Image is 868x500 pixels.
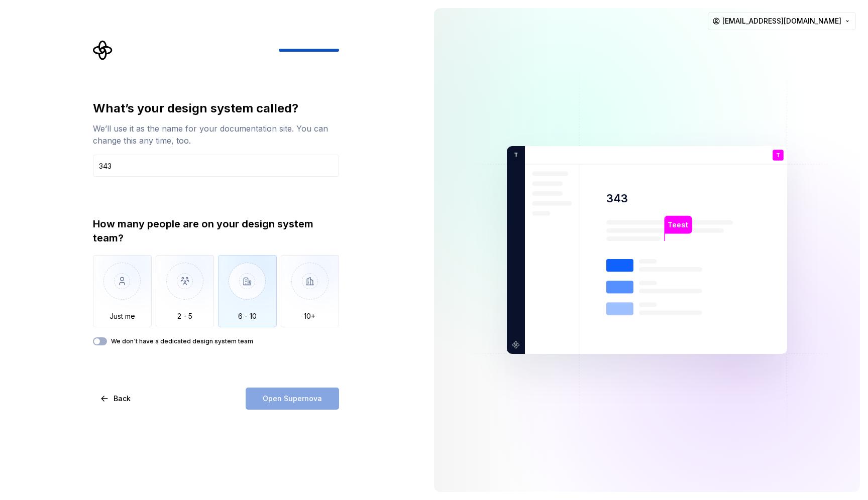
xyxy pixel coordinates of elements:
p: T [776,153,780,158]
div: We’ll use it as the name for your documentation site. You can change this any time, too. [93,122,339,147]
span: Back [114,394,131,404]
input: Design system name [93,155,339,177]
p: T [510,151,518,160]
button: [EMAIL_ADDRESS][DOMAIN_NAME] [708,12,856,30]
div: What’s your design system called? [93,100,339,116]
label: We don't have a dedicated design system team [111,337,253,345]
button: Back [93,388,139,410]
svg: Supernova Logo [93,40,113,60]
p: Teest [668,219,688,230]
div: How many people are on your design system team? [93,217,339,245]
span: [EMAIL_ADDRESS][DOMAIN_NAME] [722,16,841,26]
p: 343 [606,191,627,206]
